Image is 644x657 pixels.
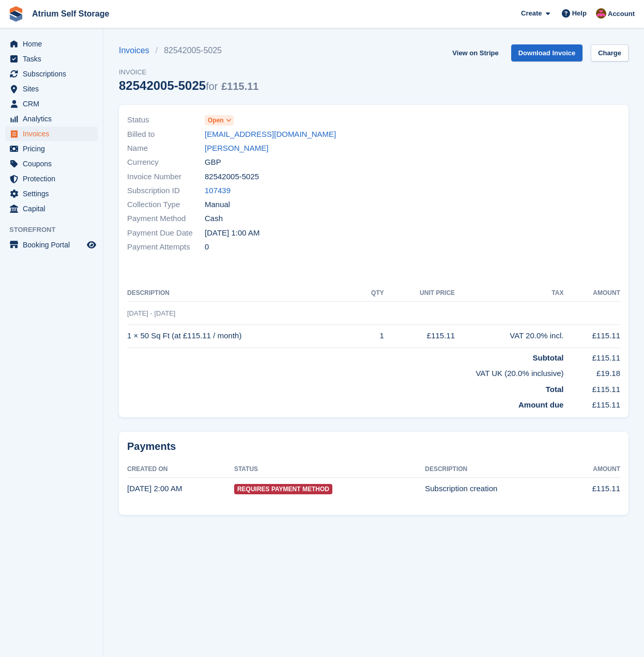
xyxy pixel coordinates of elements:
span: Requires Payment Method [234,484,332,494]
span: £115.11 [221,81,258,92]
a: Preview store [85,239,98,251]
a: menu [5,127,98,141]
span: Home [23,37,85,51]
td: 1 × 50 Sq Ft (at £115.11 / month) [127,324,358,348]
a: [EMAIL_ADDRESS][DOMAIN_NAME] [205,129,336,140]
th: Unit Price [384,285,455,302]
a: Charge [591,44,628,61]
th: QTY [358,285,384,302]
span: Subscription ID [127,185,205,197]
a: [PERSON_NAME] [205,143,268,154]
div: 82542005-5025 [119,79,258,92]
span: Coupons [23,157,85,171]
a: menu [5,82,98,96]
span: Collection Type [127,199,205,211]
a: menu [5,37,98,51]
td: £115.11 [563,348,620,364]
a: menu [5,112,98,126]
span: 0 [205,241,209,253]
span: Currency [127,157,205,168]
span: Cash [205,213,223,225]
span: Subscriptions [23,67,85,81]
time: 2025-09-19 01:00:32 UTC [127,484,182,493]
a: 107439 [205,185,231,197]
span: Invoices [23,127,85,141]
span: CRM [23,97,85,111]
a: Download Invoice [511,44,583,61]
div: VAT 20.0% incl. [455,330,563,342]
span: for [206,81,218,92]
a: View on Stripe [448,44,502,61]
span: Pricing [23,142,85,156]
th: Amount [566,461,620,478]
span: Payment Due Date [127,227,205,239]
a: menu [5,171,98,186]
th: Status [234,461,425,478]
a: menu [5,186,98,201]
th: Tax [455,285,563,302]
span: Settings [23,186,85,201]
a: menu [5,142,98,156]
strong: Total [546,385,564,394]
span: Account [608,9,635,19]
span: Tasks [23,52,85,66]
td: VAT UK (20.0% inclusive) [127,364,563,380]
span: Status [127,114,205,126]
nav: breadcrumbs [119,44,258,57]
th: Description [425,461,565,478]
th: Created On [127,461,234,478]
span: Open [208,116,224,125]
a: menu [5,238,98,252]
h2: Payments [127,440,620,453]
a: menu [5,97,98,111]
td: £19.18 [563,364,620,380]
a: menu [5,157,98,171]
span: Invoice Number [127,171,205,183]
a: Atrium Self Storage [28,5,113,22]
th: Description [127,285,358,302]
img: stora-icon-8386f47178a22dfd0bd8f6a31ec36ba5ce8667c1dd55bd0f319d3a0aa187defe.svg [8,6,24,22]
td: £115.11 [563,395,620,411]
span: Storefront [9,225,103,235]
a: menu [5,52,98,66]
span: Payment Method [127,213,205,225]
span: Analytics [23,112,85,126]
a: menu [5,67,98,81]
td: Subscription creation [425,477,565,500]
span: Name [127,143,205,154]
span: Manual [205,199,230,211]
span: Create [521,8,542,19]
a: Invoices [119,44,156,57]
img: Mark Rhodes [596,8,606,19]
span: GBP [205,157,221,168]
td: £115.11 [563,324,620,348]
strong: Subtotal [532,353,563,362]
span: Payment Attempts [127,241,205,253]
span: 82542005-5025 [205,171,259,183]
a: Open [205,114,234,126]
td: £115.11 [384,324,455,348]
span: Sites [23,82,85,96]
a: menu [5,201,98,216]
td: £115.11 [566,477,620,500]
strong: Amount due [518,400,564,409]
time: 2025-09-20 00:00:00 UTC [205,227,259,239]
span: Invoice [119,67,258,77]
span: [DATE] - [DATE] [127,309,175,317]
span: Booking Portal [23,238,85,252]
span: Protection [23,171,85,186]
span: Help [572,8,587,19]
th: Amount [563,285,620,302]
td: £115.11 [563,380,620,396]
span: Capital [23,201,85,216]
span: Billed to [127,129,205,140]
td: 1 [358,324,384,348]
